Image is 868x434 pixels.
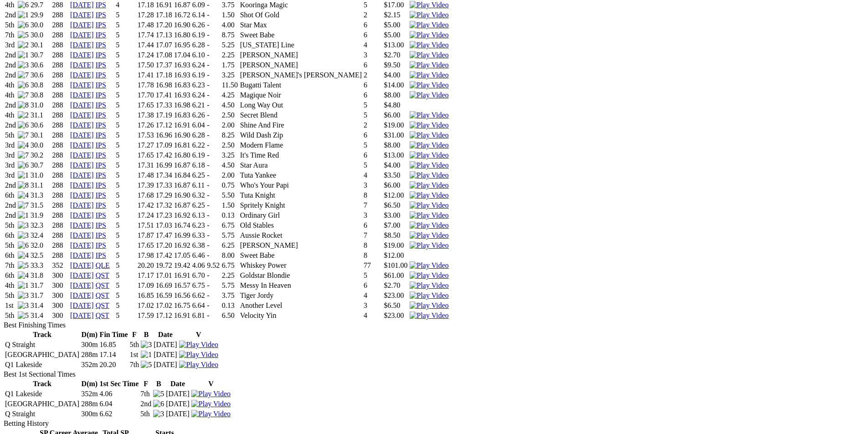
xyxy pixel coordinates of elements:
img: Play Video [410,51,449,59]
a: IPS [96,221,106,229]
td: 2 [363,10,371,20]
a: IPS [96,161,106,169]
img: 5 [141,361,152,369]
td: $5.00 [384,31,408,40]
td: 17.41 [155,91,173,100]
a: [DATE] [70,51,94,59]
img: 4 [18,251,29,260]
img: 1 [18,51,29,59]
a: View replay [410,51,449,59]
a: IPS [96,91,106,99]
td: 5 [115,51,136,60]
td: 16.93 [174,61,191,70]
td: 7th [5,31,16,40]
td: 3rd [5,41,16,50]
td: 6.23 [192,81,205,90]
td: 288 [52,61,69,70]
td: 5 [115,31,136,40]
a: [DATE] [70,141,94,149]
td: 6 [363,81,371,90]
a: [DATE] [70,71,94,79]
a: IPS [96,251,106,259]
img: 6 [153,400,164,408]
a: [DATE] [70,81,94,89]
td: $9.50 [384,61,408,70]
a: [DATE] [70,11,94,19]
td: 16.93 [174,71,191,80]
td: 288 [52,81,69,90]
a: IPS [96,141,106,149]
a: [DATE] [70,91,94,99]
td: 16.83 [174,81,191,90]
td: 16.87 [174,0,191,10]
a: View replay [410,171,449,179]
a: [DATE] [70,241,94,249]
td: 288 [52,51,69,60]
td: - [206,81,220,90]
a: IPS [96,211,106,219]
td: [PERSON_NAME] [240,51,362,60]
a: QST [96,291,109,299]
a: View replay [410,11,449,19]
td: 1.50 [221,10,239,20]
img: 3 [18,291,29,300]
td: 5 [363,0,371,10]
a: View replay [410,91,449,99]
td: $2.70 [384,51,408,60]
img: 3 [18,231,29,240]
td: $17.00 [384,0,408,10]
a: View replay [410,161,449,169]
img: 5 [18,311,29,320]
td: 5th [5,20,16,30]
img: 1 [18,11,29,19]
td: 6 [363,61,371,70]
a: [DATE] [70,211,94,219]
a: View replay [410,241,449,249]
td: 16.95 [174,41,191,50]
td: 4 [363,41,371,50]
td: $4.00 [384,71,408,80]
td: 17.37 [155,61,173,70]
td: 5 [115,10,136,20]
img: 7 [18,201,29,209]
a: IPS [96,81,106,89]
img: Play Video [410,181,449,189]
td: - [206,91,220,100]
img: 7 [18,91,29,99]
a: [DATE] [70,201,94,209]
a: [DATE] [70,221,94,229]
td: 2.25 [221,51,239,60]
a: QLE [96,261,110,269]
td: Star Max [240,20,362,30]
a: IPS [96,11,106,19]
a: View replay [410,191,449,199]
td: 17.24 [137,51,154,60]
img: 1 [141,351,152,359]
img: 4 [18,191,29,199]
img: 2 [18,111,29,119]
td: - [206,31,220,40]
td: 30.1 [30,41,51,50]
img: Play Video [410,131,449,139]
a: [DATE] [70,261,94,269]
td: 16.90 [174,20,191,30]
img: 3 [141,341,152,349]
a: [DATE] [70,301,94,309]
img: 5 [18,261,29,270]
td: - [206,41,220,50]
td: 3 [363,51,371,60]
td: 6.26 [192,20,205,30]
td: 16.72 [174,10,191,20]
a: QST [96,301,109,309]
img: Play Video [191,400,231,408]
td: 17.13 [155,31,173,40]
td: Sweet Babe [240,31,362,40]
td: 29.7 [30,0,51,10]
a: IPS [96,181,106,189]
td: 17.44 [137,41,154,50]
td: 6.10 [192,51,205,60]
img: 3 [18,301,29,310]
td: 6 [363,20,371,30]
td: 4th [5,0,16,10]
img: Play Video [179,341,218,349]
